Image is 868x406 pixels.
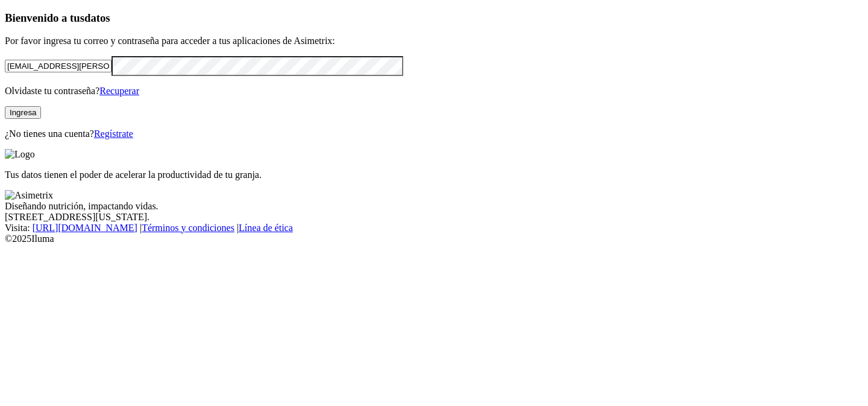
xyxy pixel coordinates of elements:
[5,86,863,97] p: Olvidaste tu contraseña?
[33,223,137,233] a: [URL][DOMAIN_NAME]
[5,212,863,223] div: [STREET_ADDRESS][US_STATE].
[5,190,53,201] img: Asimetrix
[5,170,863,180] p: Tus datos tienen el poder de acelerar la productividad de tu granja.
[5,60,112,72] input: Tu correo
[5,201,863,212] div: Diseñando nutrición, impactando vidas.
[239,223,293,233] a: Línea de ética
[84,11,110,24] span: datos
[5,149,35,160] img: Logo
[142,223,234,233] a: Términos y condiciones
[94,128,133,139] a: Regístrate
[5,36,863,46] p: Por favor ingresa tu correo y contraseña para acceder a tus aplicaciones de Asimetrix:
[5,128,863,139] p: ¿No tienes una cuenta?
[5,223,863,233] div: Visita : | |
[5,106,41,119] button: Ingresa
[5,233,863,244] div: © 2025 Iluma
[99,86,139,96] a: Recuperar
[5,11,863,25] h3: Bienvenido a tus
